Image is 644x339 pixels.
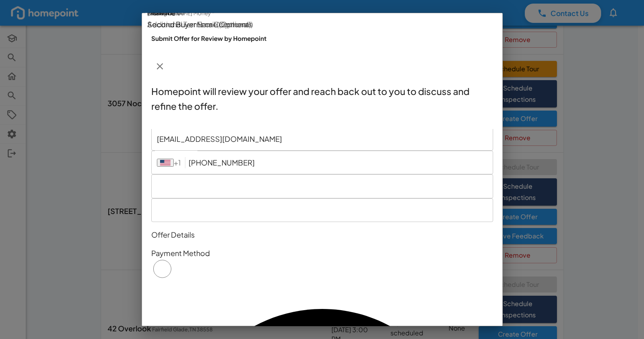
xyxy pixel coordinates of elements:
[151,248,210,258] label: Payment Method
[151,84,493,113] p: Homepoint will review your offer and reach back out to you to discuss and refine the offer.
[147,9,215,17] label: [PERSON_NAME] Money
[160,160,171,165] img: United States
[147,9,184,17] label: Closing Date
[157,159,174,167] button: Select country
[151,229,493,240] p: Offer Details
[151,34,493,44] h6: Submit Offer for Review by Homepoint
